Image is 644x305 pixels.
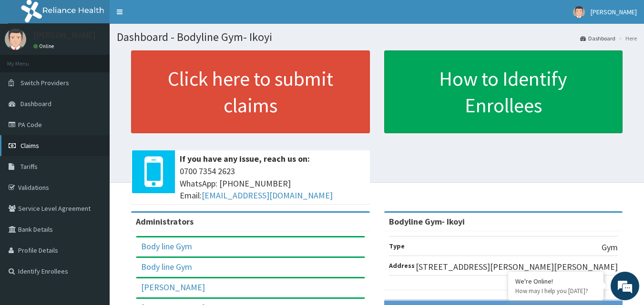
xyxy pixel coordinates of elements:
img: User Image [573,6,585,18]
a: Click here to submit claims [131,50,370,133]
span: We're online! [55,92,132,188]
span: 0700 7354 2623 WhatsApp: [PHONE_NUMBER] Email: [180,165,365,202]
a: How to Identify Enrollees [384,50,623,133]
p: [PERSON_NAME] [33,31,96,39]
div: We're Online! [515,277,596,285]
a: [PERSON_NAME] [141,282,205,293]
a: Body line Gym [141,241,192,252]
li: Here [616,34,637,42]
textarea: Type your message and hit 'Enter' [5,204,182,237]
span: [PERSON_NAME] [591,8,637,16]
b: Type [389,242,405,250]
div: Chat with us now [50,53,160,66]
b: Address [389,261,415,270]
div: Minimize live chat window [156,5,179,28]
img: d_794563401_company_1708531726252_794563401 [18,48,39,71]
p: How may I help you today? [515,287,596,295]
p: [STREET_ADDRESS][PERSON_NAME][PERSON_NAME] [416,261,618,273]
span: Dashboard [20,99,51,108]
p: Gym [602,241,618,254]
img: User Image [5,29,26,50]
h1: Dashboard - Bodyline Gym- Ikoyi [117,31,637,43]
b: If you have any issue, reach us on: [180,153,310,164]
a: Dashboard [580,34,615,42]
span: Switch Providers [20,79,69,87]
a: [EMAIL_ADDRESS][DOMAIN_NAME] [202,190,333,201]
span: Tariffs [20,162,38,171]
span: Claims [20,141,39,150]
a: Body line Gym [141,261,192,272]
b: Administrators [136,216,194,227]
a: Online [33,43,56,49]
strong: Bodyline Gym- Ikoyi [389,216,465,227]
